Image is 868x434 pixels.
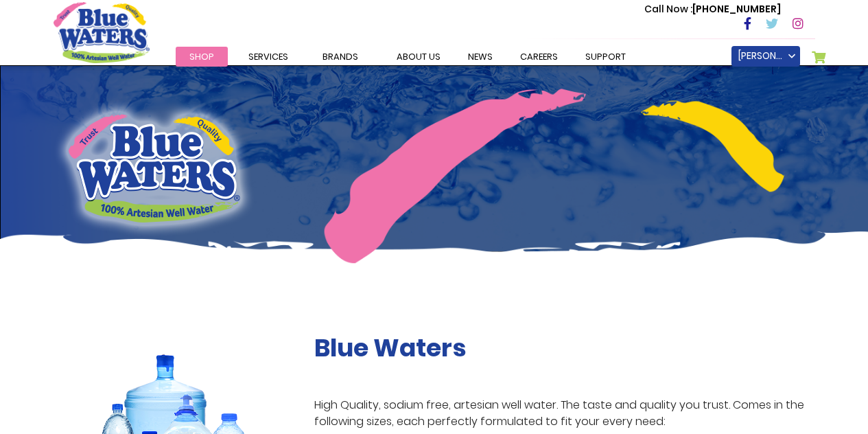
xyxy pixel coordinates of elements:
[322,50,358,63] span: Brands
[248,50,288,63] span: Services
[314,397,815,430] p: High Quality, sodium free, artesian well water. The taste and quality you trust. Comes in the fol...
[506,47,572,67] a: careers
[644,2,781,16] p: [PHONE_NUMBER]
[572,47,640,67] a: support
[383,47,454,67] a: about us
[644,2,692,16] span: Call Now :
[314,333,815,363] h2: Blue Waters
[731,46,800,67] a: [PERSON_NAME]
[54,2,150,62] a: store logo
[189,50,214,63] span: Shop
[454,47,506,67] a: News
